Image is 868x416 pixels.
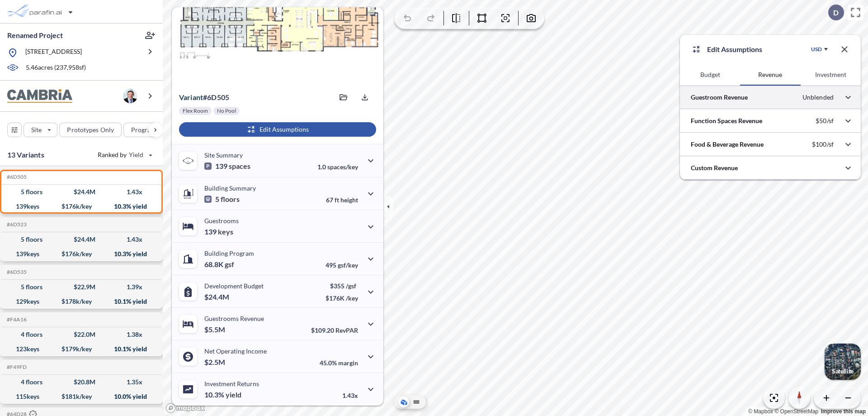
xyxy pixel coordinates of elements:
button: Ranked by Yield [90,148,158,162]
span: /key [346,294,358,302]
button: Revenue [740,64,800,86]
p: 68.8K [204,260,234,269]
div: USD [811,46,822,53]
span: margin [338,359,358,367]
a: Mapbox [748,408,773,415]
p: Custom Revenue [691,163,738,172]
p: $2.5M [204,358,226,367]
p: Food & Beverage Revenue [691,140,764,149]
button: Switcher ImageSatellite [825,344,861,380]
p: Guestrooms [204,217,239,225]
span: spaces/key [327,163,358,171]
p: Building Summary [204,184,256,192]
p: [STREET_ADDRESS] [25,47,82,58]
p: 1.0 [317,163,358,171]
span: Variant [179,93,203,101]
button: Program [123,123,172,137]
p: 139 [204,162,250,171]
span: height [340,196,358,204]
p: Edit Assumptions [707,44,762,55]
button: Site [24,123,57,137]
p: 45.0% [320,359,358,367]
p: Renamed Project [7,30,63,40]
p: 5 [204,195,240,204]
p: $5.5M [204,325,226,334]
p: $24.4M [204,292,231,301]
p: Site Summary [204,151,243,159]
p: 67 [326,196,358,204]
p: 139 [204,227,233,236]
p: Development Budget [204,282,264,290]
button: Edit Assumptions [179,122,376,137]
p: Function Spaces Revenue [691,116,762,125]
span: ft [335,196,339,204]
p: Site [31,125,42,134]
p: Flex Room [183,107,208,115]
h5: Click to copy the code [5,316,27,323]
h5: Click to copy the code [5,174,27,180]
p: Building Program [204,249,254,257]
h5: Click to copy the code [5,269,27,275]
p: Program [131,125,156,134]
button: Budget [680,64,740,86]
h5: Click to copy the code [5,364,27,370]
p: Investment Returns [204,380,259,387]
button: Prototypes Only [59,123,122,137]
p: 13 Variants [7,149,44,160]
img: user logo [123,89,137,103]
p: Prototypes Only [67,125,114,134]
p: 10.3% [204,390,241,399]
span: RevPAR [335,326,358,334]
p: 1.43x [342,392,358,399]
img: BrandImage [7,89,72,103]
span: gsf/key [338,261,358,269]
button: Aerial View [398,397,409,407]
p: No Pool [217,107,236,115]
p: 495 [325,261,358,269]
a: Improve this map [821,408,866,415]
a: OpenStreetMap [774,408,818,415]
span: Yield [129,150,144,159]
h5: Click to copy the code [5,221,27,228]
p: # 6d505 [179,93,229,102]
span: yield [226,390,241,399]
p: $100/sf [812,140,834,148]
span: gsf [225,260,234,269]
a: Mapbox homepage [165,403,205,413]
p: $50/sf [816,117,834,125]
img: Switcher Image [825,344,861,380]
span: floors [221,195,240,204]
p: Satellite [832,368,854,375]
p: $355 [325,282,358,290]
span: keys [218,227,233,236]
p: $176K [325,294,358,302]
p: $109.20 [311,326,358,334]
p: Guestrooms Revenue [204,315,264,322]
span: /gsf [346,282,356,290]
span: spaces [229,162,250,171]
p: Net Operating Income [204,347,267,355]
p: 5.46 acres ( 237,958 sf) [26,63,86,73]
p: D [833,9,839,17]
button: Investment [801,64,861,86]
button: Site Plan [411,397,422,407]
